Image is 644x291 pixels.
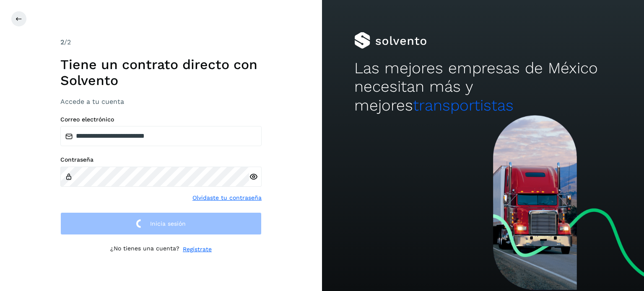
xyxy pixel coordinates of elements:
[60,156,262,163] label: Contraseña
[60,98,262,106] h3: Accede a tu cuenta
[413,96,514,114] span: transportistas
[354,59,612,115] h2: Las mejores empresas de México necesitan más y mejores
[60,37,262,47] div: /2
[192,193,262,202] a: Olvidaste tu contraseña
[150,221,186,227] span: Inicia sesión
[60,212,262,235] button: Inicia sesión
[60,116,262,123] label: Correo electrónico
[60,57,262,89] h1: Tiene un contrato directo con Solvento
[110,245,179,254] p: ¿No tienes una cuenta?
[183,245,212,254] a: Regístrate
[60,38,64,46] span: 2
